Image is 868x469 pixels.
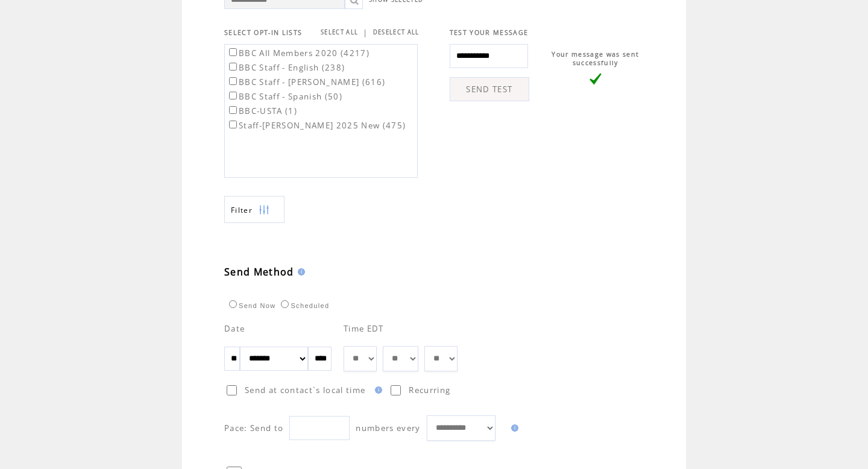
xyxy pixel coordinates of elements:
[224,423,283,433] span: Pace: Send to
[371,386,382,394] img: help.gif
[363,27,368,38] span: |
[224,196,285,223] a: Filter
[226,302,275,309] label: Send Now
[229,77,237,85] input: BBC Staff - [PERSON_NAME] (616)
[321,28,358,36] a: SELECT ALL
[590,73,602,85] img: vLarge.png
[227,77,385,87] label: BBC Staff - [PERSON_NAME] (616)
[229,106,237,114] input: BBC-USTA (1)
[224,323,245,334] span: Date
[227,62,345,73] label: BBC Staff - English (238)
[229,63,237,71] input: BBC Staff - English (238)
[227,48,370,58] label: BBC All Members 2020 (4217)
[409,385,450,395] span: Recurring
[294,268,305,275] img: help.gif
[245,385,365,395] span: Send at contact`s local time
[227,91,342,102] label: BBC Staff - Spanish (50)
[450,28,529,37] span: TEST YOUR MESSAGE
[224,28,302,37] span: SELECT OPT-IN LISTS
[508,424,518,432] img: help.gif
[224,265,294,279] span: Send Method
[552,50,639,67] span: Your message was sent successfully
[281,300,289,308] input: Scheduled
[229,92,237,99] input: BBC Staff - Spanish (50)
[373,28,420,36] a: DESELECT ALL
[278,302,329,309] label: Scheduled
[227,120,406,131] label: Staff-[PERSON_NAME] 2025 New (475)
[227,105,297,116] label: BBC-USTA (1)
[231,205,253,215] span: Show filters
[344,323,384,334] span: Time EDT
[229,48,237,56] input: BBC All Members 2020 (4217)
[259,197,269,224] img: filters.png
[229,121,237,128] input: Staff-[PERSON_NAME] 2025 New (475)
[450,77,529,101] a: SEND TEST
[229,300,237,308] input: Send Now
[356,423,420,433] span: numbers every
